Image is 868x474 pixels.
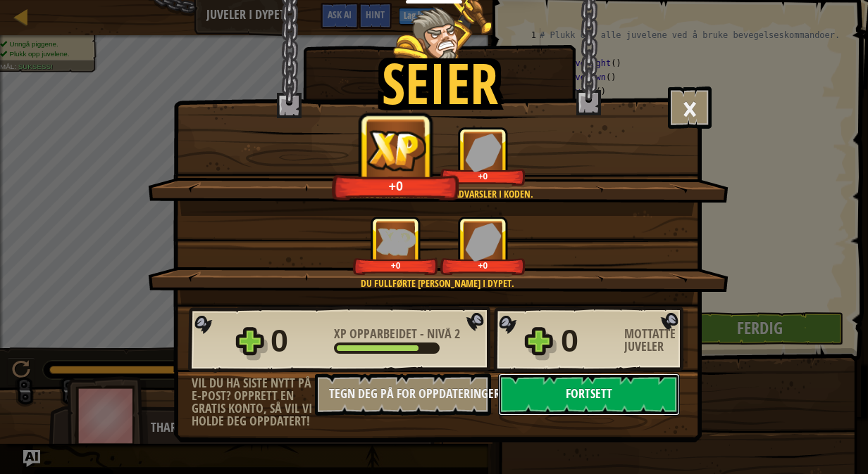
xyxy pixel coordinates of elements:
[424,325,454,342] span: Nivå
[443,260,523,271] div: +0
[465,222,502,261] img: Mottatte juveler
[356,260,435,271] div: +0
[454,325,460,342] span: 2
[334,328,460,340] div: -
[465,133,502,172] img: Mottatte juveler
[376,228,416,255] img: XP opparbeidet
[498,373,680,416] button: Fortsett
[334,325,420,342] span: XP opparbeidet
[443,171,523,181] div: +0
[215,276,659,290] div: Du fullførte [PERSON_NAME] i dypet.
[668,87,712,129] button: ×
[315,373,491,416] button: Tegn deg på for oppdateringer
[336,178,456,194] div: +0
[215,187,659,201] div: Ren kode: ingen feil eller advarsler i koden.
[271,319,325,364] div: 0
[561,319,616,364] div: 0
[382,52,498,114] h1: Seier
[192,377,315,428] div: Vil du ha siste nytt på e-post? Opprett en gratis konto, så vil vi holde deg oppdatert!
[362,126,431,174] img: XP opparbeidet
[624,328,688,353] div: Mottatte juveler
